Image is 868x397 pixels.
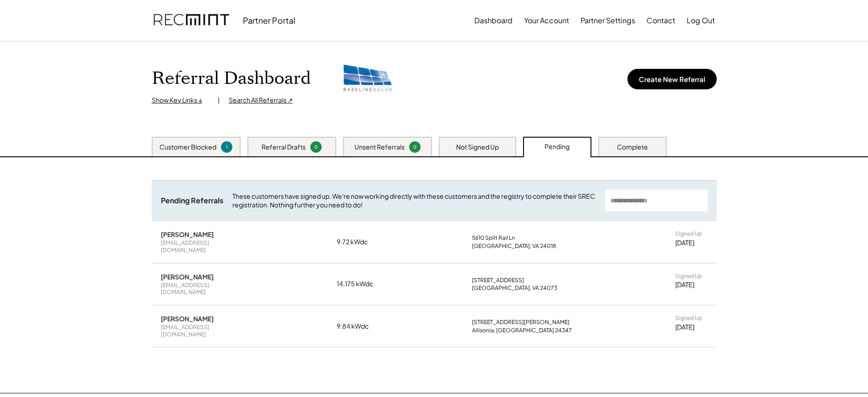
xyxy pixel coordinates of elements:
[472,284,557,292] div: [GEOGRAPHIC_DATA], VA 24073
[354,143,405,152] div: Unsent Referrals
[675,315,702,322] div: Signed Up
[343,64,393,93] img: baseline-solar.png
[161,239,247,253] div: [EMAIL_ADDRESS][DOMAIN_NAME]
[617,143,648,152] div: Complete
[312,144,320,150] div: 0
[222,144,231,150] div: 1
[411,144,419,150] div: 0
[647,11,675,30] button: Contact
[474,11,513,30] button: Dashboard
[243,15,295,26] div: Partner Portal
[472,319,570,326] div: [STREET_ADDRESS][PERSON_NAME]
[229,96,293,105] div: Search All Referrals ↗
[337,237,382,247] div: 9.72 kWdc
[675,280,694,289] div: [DATE]
[456,143,499,152] div: Not Signed Up
[161,230,214,238] div: [PERSON_NAME]
[472,242,556,250] div: [GEOGRAPHIC_DATA], VA 24018
[218,96,220,105] div: |
[472,234,515,242] div: 5610 Split Rail Ln
[161,315,214,323] div: [PERSON_NAME]
[580,11,635,30] button: Partner Settings
[161,196,223,206] div: Pending Referrals
[627,69,717,89] button: Create New Referral
[152,68,311,89] h1: Referral Dashboard
[152,96,209,105] div: Show Key Links ↓
[159,143,216,152] div: Customer Blocked
[161,324,247,338] div: [EMAIL_ADDRESS][DOMAIN_NAME]
[262,143,306,152] div: Referral Drafts
[154,5,229,36] img: recmint-logotype%403x.png
[675,323,694,332] div: [DATE]
[472,277,524,284] div: [STREET_ADDRESS]
[232,192,596,210] div: These customers have signed up. We're now working directly with these customers and the registry ...
[687,11,715,30] button: Log Out
[337,322,382,331] div: 9.84 kWdc
[161,273,214,281] div: [PERSON_NAME]
[161,282,247,296] div: [EMAIL_ADDRESS][DOMAIN_NAME]
[337,279,382,289] div: 14.175 kWdc
[675,238,694,247] div: [DATE]
[675,230,702,237] div: Signed Up
[524,11,569,30] button: Your Account
[544,142,570,151] div: Pending
[472,327,572,334] div: Allisonia, [GEOGRAPHIC_DATA] 24347
[675,273,702,280] div: Signed Up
